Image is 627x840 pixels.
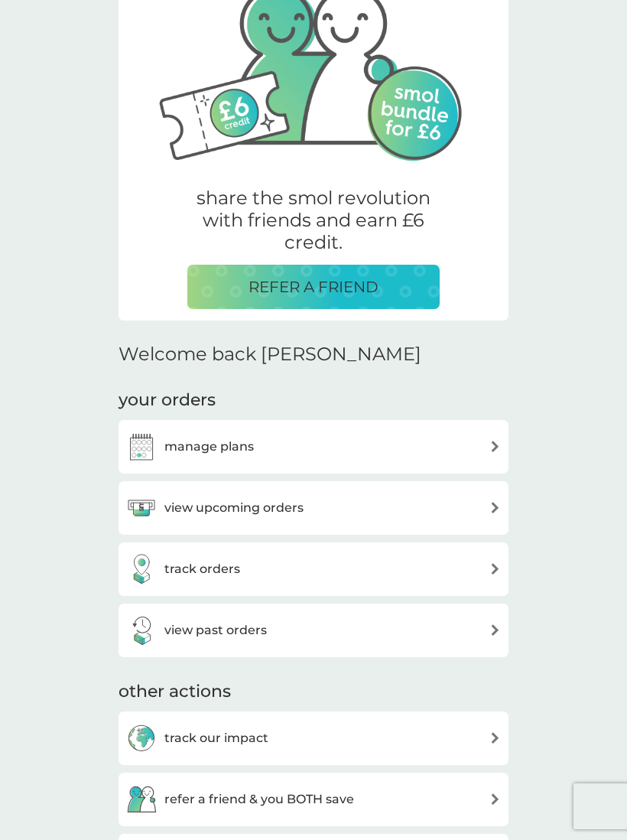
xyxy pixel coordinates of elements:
img: arrow right [489,563,501,575]
p: share the smol revolution with friends and earn £6 credit. [187,187,440,253]
h2: Welcome back [PERSON_NAME] [119,343,421,366]
p: REFER A FRIEND [249,275,378,299]
h3: view upcoming orders [164,498,304,518]
button: REFER A FRIEND [187,265,440,309]
img: arrow right [489,793,501,805]
h3: refer a friend & you BOTH save [164,790,354,809]
h3: track orders [164,559,240,579]
img: arrow right [489,732,501,744]
h3: your orders [119,389,216,412]
h3: other actions [119,680,231,704]
h3: view past orders [164,620,267,640]
img: arrow right [489,502,501,513]
img: arrow right [489,441,501,452]
h3: track our impact [164,728,268,748]
img: arrow right [489,624,501,636]
h3: manage plans [164,437,254,457]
